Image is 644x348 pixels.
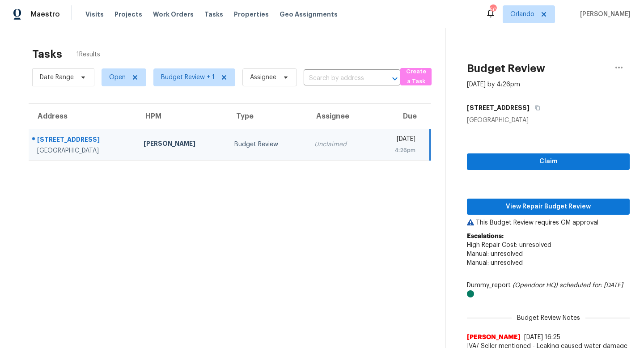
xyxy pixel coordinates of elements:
span: Projects [114,10,142,19]
span: Visits [85,10,104,19]
h5: [STREET_ADDRESS] [467,103,530,112]
span: Budget Review Notes [512,314,585,323]
span: [PERSON_NAME] [576,10,631,19]
div: Budget Review [234,140,300,149]
div: [PERSON_NAME] [144,139,220,150]
div: Unclaimed [314,140,364,149]
span: Tasks [204,11,223,17]
button: Open [389,72,401,85]
span: [DATE] 16:25 [524,334,560,340]
th: Assignee [307,104,371,129]
b: Escalations: [467,233,504,239]
span: Claim [474,156,623,167]
div: [DATE] by 4:26pm [467,80,520,89]
div: [GEOGRAPHIC_DATA] [37,146,129,155]
button: Copy Address [530,100,542,116]
div: [GEOGRAPHIC_DATA] [467,116,630,125]
span: Maestro [30,10,60,19]
button: Claim [467,153,630,170]
div: [DATE] [378,135,415,146]
h2: Budget Review [467,64,545,73]
span: Properties [234,10,269,19]
div: 50 [490,5,496,14]
span: Orlando [510,10,534,19]
span: Open [109,73,126,82]
th: HPM [136,104,228,129]
span: Create a Task [405,67,427,87]
span: Manual: unresolved [467,260,523,266]
span: Date Range [40,73,74,82]
button: Create a Task [400,68,432,85]
span: Assignee [250,73,276,82]
i: (Opendoor HQ) [513,282,558,289]
th: Address [29,104,136,129]
span: Budget Review + 1 [161,73,215,82]
th: Due [371,104,430,129]
span: [PERSON_NAME] [467,333,521,342]
h2: Tasks [32,50,62,59]
th: Type [227,104,307,129]
span: Work Orders [153,10,194,19]
div: Dummy_report [467,281,630,299]
span: Geo Assignments [280,10,338,19]
div: [STREET_ADDRESS] [37,135,129,146]
span: High Repair Cost: unresolved [467,242,551,248]
div: 4:26pm [378,146,415,155]
button: View Repair Budget Review [467,199,630,215]
span: View Repair Budget Review [474,201,623,212]
input: Search by address [304,72,375,85]
i: scheduled for: [DATE] [559,282,623,289]
span: 1 Results [76,50,100,59]
p: This Budget Review requires GM approval [467,218,630,227]
span: Manual: unresolved [467,251,523,257]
